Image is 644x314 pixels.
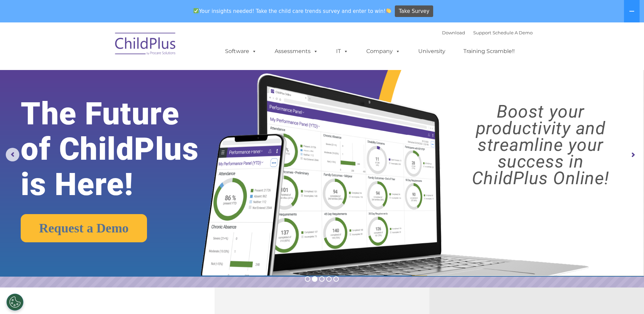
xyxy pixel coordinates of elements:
a: Download [442,30,465,35]
span: Your insights needed! Take the child care trends survey and enter to win! [191,4,394,18]
iframe: Chat Widget [533,241,644,314]
span: Take Survey [399,5,429,17]
img: 👏 [386,8,391,13]
font: | [442,30,533,35]
span: Last name [94,45,115,50]
img: ✅ [194,8,199,13]
a: Support [473,30,491,35]
a: Take Survey [395,5,433,17]
a: University [411,45,452,58]
rs-layer: Boost your productivity and streamline your success in ChildPlus Online! [445,103,636,187]
rs-layer: The Future of ChildPlus is Here! [21,96,226,202]
a: Company [360,45,407,58]
span: Phone number [94,73,123,78]
a: Software [218,45,263,58]
a: Training Scramble!! [457,45,521,58]
a: Request a Demo [21,214,147,242]
button: Cookies Settings [6,294,23,311]
a: IT [329,45,355,58]
a: Assessments [268,45,325,58]
a: Schedule A Demo [493,30,533,35]
img: ChildPlus by Procare Solutions [112,28,180,62]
